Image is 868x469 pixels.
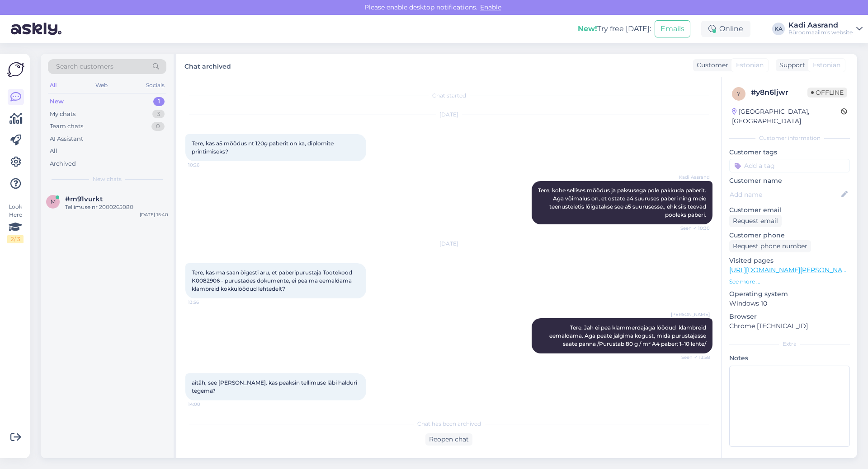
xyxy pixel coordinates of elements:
[751,87,807,98] div: # y8n6ljwr
[7,203,24,243] div: Look Here
[140,211,168,218] div: [DATE] 15:40
[729,340,850,348] div: Extra
[50,147,57,156] div: All
[729,321,850,331] p: Chrome [TECHNICAL_ID]
[153,97,165,106] div: 1
[188,299,222,306] span: 13:56
[185,111,712,119] div: [DATE]
[729,205,850,215] p: Customer email
[50,159,76,168] div: Archived
[701,21,750,37] div: Online
[788,22,863,36] a: Kadi AasrandBüroomaailm's website
[192,379,359,394] span: aitäh, see [PERSON_NAME]. kas peaksin tellimuse läbi halduri tegema?
[425,433,472,446] div: Reopen chat
[48,79,58,91] div: All
[188,162,222,168] span: 10:26
[676,174,710,181] span: Kadi Aasrand
[51,198,56,205] span: m
[417,420,481,428] span: Chat has been archived
[671,311,710,318] span: [PERSON_NAME]
[737,90,741,97] span: y
[188,401,222,408] span: 14:00
[655,20,690,37] button: Emails
[729,289,850,299] p: Operating system
[65,203,168,211] div: Tellimuse nr 2000265080
[56,62,113,71] span: Search customers
[729,278,850,286] p: See more ...
[729,231,850,240] p: Customer phone
[729,159,850,172] input: Add a tag
[736,60,764,70] span: Estonian
[729,176,850,186] p: Customer name
[693,60,728,70] div: Customer
[788,29,853,36] div: Büroomaailm's website
[807,88,847,98] span: Offline
[477,3,504,11] span: Enable
[676,354,710,361] span: Seen ✓ 13:58
[152,110,165,119] div: 3
[549,324,708,347] span: Tere. Jah ei pea klammerdajaga löödud klambreid eemaldama. Aga peate jälgima kogust, mida purusta...
[788,22,853,29] div: Kadi Aasrand
[772,23,785,35] div: KA
[729,148,850,157] p: Customer tags
[732,107,841,126] div: [GEOGRAPHIC_DATA], [GEOGRAPHIC_DATA]
[50,97,64,106] div: New
[151,122,165,131] div: 0
[730,190,840,200] input: Add name
[729,312,850,321] p: Browser
[93,175,122,183] span: New chats
[729,240,811,252] div: Request phone number
[50,110,75,119] div: My chats
[813,60,840,70] span: Estonian
[50,135,83,144] div: AI Assistant
[50,122,83,131] div: Team chats
[729,256,850,265] p: Visited pages
[192,269,354,292] span: Tere, kas ma saan õigesti aru, et paberipurustaja Tootekood K0082906 - purustades dokumente, ei p...
[729,299,850,308] p: Windows 10
[7,235,24,243] div: 2 / 3
[676,225,710,232] span: Seen ✓ 10:30
[776,60,805,70] div: Support
[578,24,597,33] b: New!
[65,195,103,203] span: #m91vurkt
[578,23,651,34] div: Try free [DATE]:
[729,353,850,363] p: Notes
[94,79,109,91] div: Web
[7,61,24,78] img: Askly Logo
[729,215,782,227] div: Request email
[192,140,335,155] span: Tere, kas a5 mõõdus nt 120g paberit on ka, diplomite printimiseks?
[729,134,850,142] div: Customer information
[538,187,708,218] span: Tere, kohe sellises mõõdus ja paksusega pole pakkuda paberit. Aga võimalus on, et ostate a4 suuru...
[185,240,712,248] div: [DATE]
[184,59,231,71] label: Chat archived
[144,79,166,91] div: Socials
[185,92,712,100] div: Chat started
